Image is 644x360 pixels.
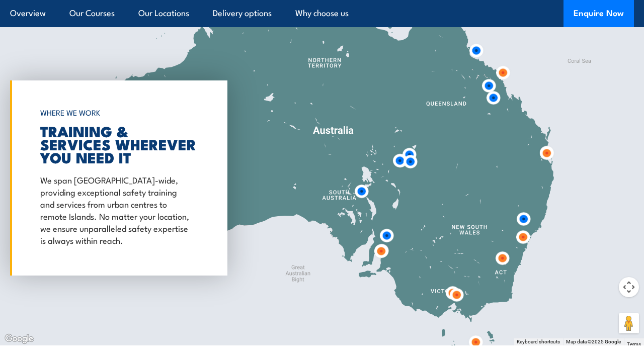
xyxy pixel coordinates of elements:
[3,332,36,345] a: Open this area in Google Maps (opens a new window)
[3,332,36,345] img: Google
[40,104,192,122] h6: WHERE WE WORK
[619,313,639,333] button: Drag Pegman onto the map to open Street View
[566,339,621,344] span: Map data ©2025 Google
[40,173,192,246] p: We span [GEOGRAPHIC_DATA]-wide, providing exceptional safety training and services from urban cen...
[619,277,639,297] button: Map camera controls
[517,338,560,345] button: Keyboard shortcuts
[627,341,641,347] a: Terms (opens in new tab)
[40,124,192,163] h2: TRAINING & SERVICES WHEREVER YOU NEED IT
